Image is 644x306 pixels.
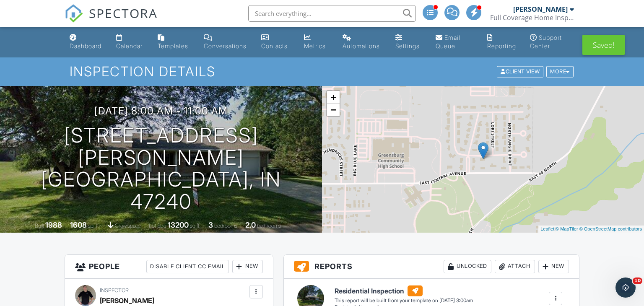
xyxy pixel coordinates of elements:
span: crawlspace [115,223,141,229]
div: More [546,66,574,78]
a: Templates [154,30,193,54]
div: Settings [395,42,420,49]
span: Built [35,223,44,229]
iframe: Intercom live chat [615,277,636,298]
div: Email Queue [436,34,460,49]
div: New [538,260,569,273]
h3: [DATE] 8:00 am - 11:00 am [94,105,228,117]
div: 1988 [45,220,62,229]
div: Client View [497,66,543,78]
div: Templates [158,42,188,49]
h6: Residential Inspection [335,285,473,296]
div: Full Coverage Home Inspections, LLC [490,13,574,22]
a: Contacts [258,30,294,54]
input: Search everything... [248,5,416,22]
div: Unlocked [444,260,491,273]
a: Leaflet [540,226,554,231]
div: New [232,260,263,273]
span: bedrooms [214,223,237,229]
div: Calendar [116,42,143,49]
div: | [538,226,644,233]
span: SPECTORA [89,4,158,22]
a: Client View [496,68,545,74]
a: Settings [392,30,426,54]
a: © OpenStreetMap contributors [579,226,642,231]
h1: [STREET_ADDRESS][PERSON_NAME] [GEOGRAPHIC_DATA], IN 47240 [13,124,309,213]
a: © MapTiler [556,226,578,231]
a: Conversations [200,30,251,54]
span: Inspector [100,287,129,293]
a: Calendar [113,30,148,54]
h1: Inspection Details [70,64,574,79]
h3: People [65,255,273,279]
span: sq.ft. [190,223,200,229]
div: 13200 [168,220,189,229]
span: sq. ft. [88,223,100,229]
div: Saved! [582,35,625,55]
a: Zoom out [327,104,340,116]
div: Dashboard [70,42,101,49]
a: Email Queue [432,30,477,54]
a: Automations (Advanced) [339,30,385,54]
div: Automations [343,42,380,49]
span: 10 [633,277,642,284]
div: Support Center [530,34,562,49]
span: Lot Size [149,223,166,229]
div: Contacts [261,42,288,49]
div: 2.0 [245,220,256,229]
div: Disable Client CC Email [146,260,229,273]
a: Dashboard [66,30,106,54]
span: bathrooms [257,223,281,229]
div: [PERSON_NAME] [513,5,568,13]
a: Metrics [301,30,332,54]
div: Attach [495,260,535,273]
a: Support Center [527,30,578,54]
img: The Best Home Inspection Software - Spectora [65,4,83,23]
a: SPECTORA [65,11,158,29]
h3: Reports [284,255,579,279]
div: 3 [208,220,213,229]
div: Metrics [304,42,326,49]
div: 1608 [70,220,87,229]
div: Reporting [487,42,516,49]
a: Reporting [484,30,520,54]
a: Zoom in [327,91,340,104]
div: Conversations [204,42,247,49]
div: This report will be built from your template on [DATE] 3:00am [335,297,473,304]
